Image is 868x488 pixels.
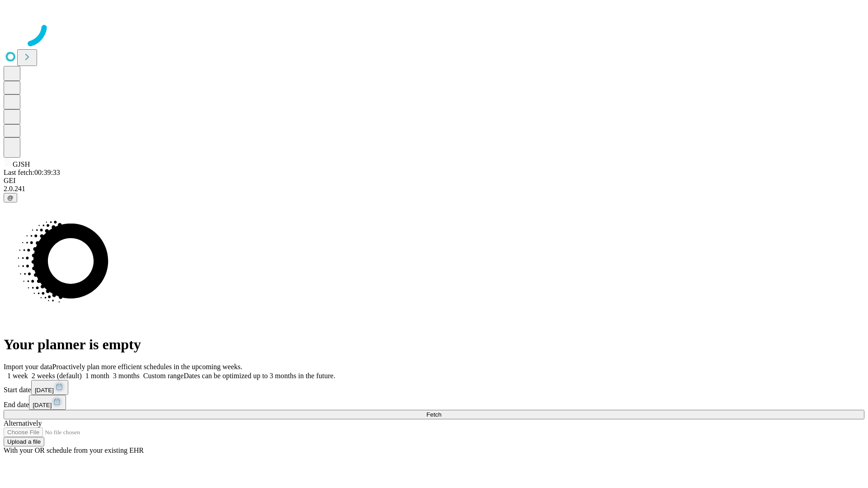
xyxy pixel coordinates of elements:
[85,372,109,380] span: 1 month
[31,380,68,395] button: [DATE]
[426,411,441,418] span: Fetch
[4,446,144,454] span: With your OR schedule from your existing EHR
[29,395,66,410] button: [DATE]
[33,402,52,408] span: [DATE]
[7,194,14,201] span: @
[4,169,60,176] span: Last fetch: 00:39:33
[113,372,140,380] span: 3 months
[4,437,44,446] button: Upload a file
[4,395,864,410] div: End date
[4,363,52,371] span: Import your data
[4,185,864,193] div: 2.0.241
[4,193,17,202] button: @
[4,419,42,427] span: Alternatively
[4,380,864,395] div: Start date
[13,160,30,168] span: GJSH
[32,372,82,380] span: 2 weeks (default)
[4,336,864,353] h1: Your planner is empty
[184,372,335,380] span: Dates can be optimized up to 3 months in the future.
[35,387,54,394] span: [DATE]
[4,410,864,419] button: Fetch
[7,372,28,380] span: 1 week
[4,177,864,185] div: GEI
[143,372,184,380] span: Custom range
[52,363,242,371] span: Proactively plan more efficient schedules in the upcoming weeks.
